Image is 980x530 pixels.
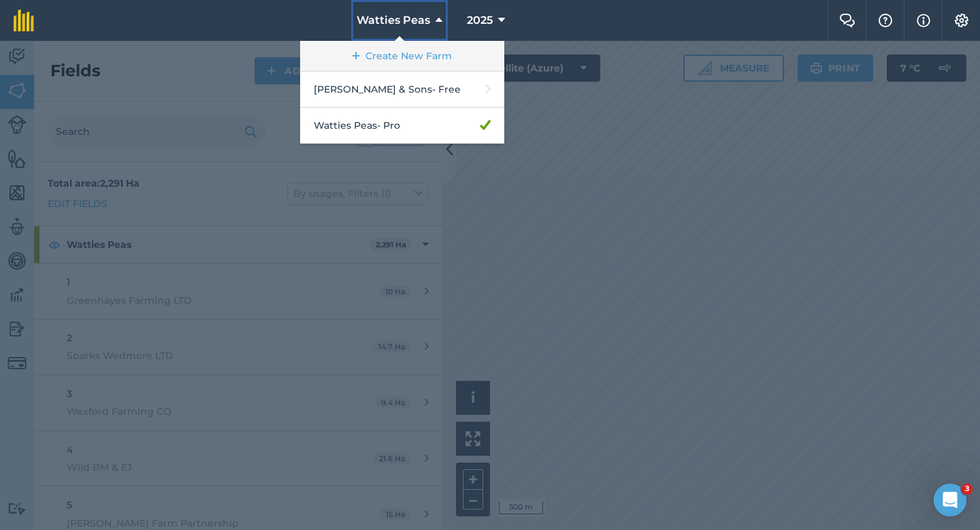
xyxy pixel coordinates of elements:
[877,14,894,27] img: A question mark icon
[934,484,966,516] iframe: Intercom live chat
[14,10,34,31] img: fieldmargin Logo
[300,72,504,108] a: [PERSON_NAME] & Sons- Free
[839,14,855,27] img: Two speech bubbles overlapping with the left bubble in the forefront
[467,12,493,29] span: 2025
[953,14,970,27] img: A cog icon
[300,108,504,144] a: Watties Peas- Pro
[357,12,430,29] span: Watties Peas
[917,12,930,29] img: svg+xml;base64,PHN2ZyB4bWxucz0iaHR0cDovL3d3dy53My5vcmcvMjAwMC9zdmciIHdpZHRoPSIxNyIgaGVpZ2h0PSIxNy...
[300,41,504,72] a: Create New Farm
[962,484,973,495] span: 3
